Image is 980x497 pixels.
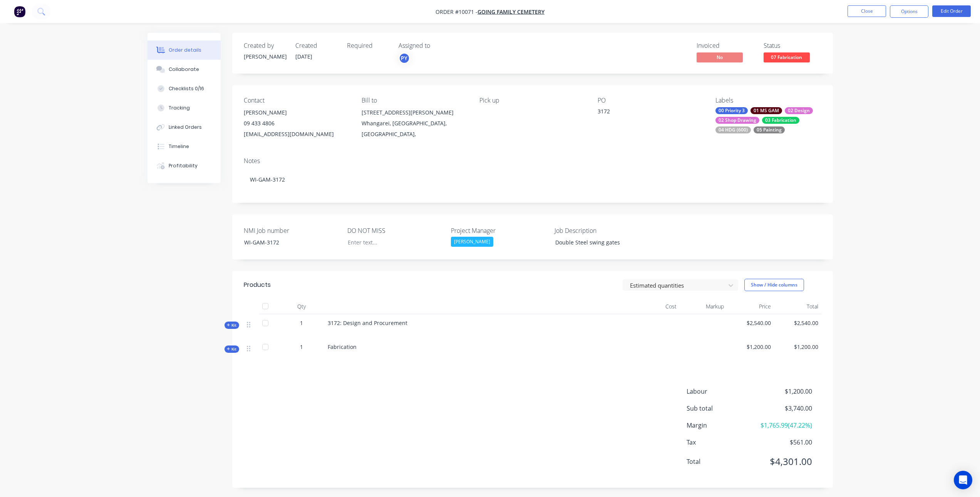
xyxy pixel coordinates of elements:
[730,343,771,351] span: $1,200.00
[169,143,189,150] div: Timeline
[362,107,467,140] div: [STREET_ADDRESS][PERSON_NAME]Whangarei, [GEOGRAPHIC_DATA], [GEOGRAPHIC_DATA],
[755,455,812,468] span: $4,301.00
[295,42,338,49] div: Created
[328,319,407,327] span: 3172: Design and Procurement
[715,126,751,133] div: 04 HDG (600)
[633,299,680,314] div: Cost
[244,226,340,235] label: NMI Job number
[777,343,818,351] span: $1,200.00
[755,421,812,430] span: $1,765.99 ( 47.22 %)
[680,299,727,314] div: Markup
[147,98,221,118] button: Tracking
[549,237,645,248] div: Double Steel swing gates
[436,8,477,15] span: Order #10071 -
[244,97,349,104] div: Contact
[244,157,821,165] div: Notes
[227,346,237,352] span: Kit
[697,42,754,49] div: Invoiced
[328,343,357,350] span: Fabrication
[764,52,810,64] button: 07 Fabrication
[169,162,198,169] div: Profitability
[598,97,703,104] div: PO
[244,52,286,61] div: [PERSON_NAME]
[278,299,325,314] div: Qty
[224,345,239,353] button: Kit
[479,97,585,104] div: Pick up
[687,387,755,396] span: Labour
[244,129,349,140] div: [EMAIL_ADDRESS][DOMAIN_NAME]
[730,319,771,327] span: $2,540.00
[169,47,201,54] div: Order details
[744,279,804,291] button: Show / Hide columns
[224,322,239,329] button: Kit
[451,226,547,235] label: Project Manager
[244,118,349,129] div: 09 433 4806
[687,438,755,447] span: Tax
[300,343,303,351] span: 1
[147,118,221,137] button: Linked Orders
[554,226,651,235] label: Job Description
[147,79,221,98] button: Checklists 0/16
[777,319,818,327] span: $2,540.00
[687,404,755,413] span: Sub total
[362,97,467,104] div: Bill to
[715,107,748,114] div: 00 Priority 3
[295,53,312,60] span: [DATE]
[932,5,971,17] button: Edit Order
[890,5,928,18] button: Options
[687,421,755,430] span: Margin
[147,137,221,156] button: Timeline
[169,85,204,92] div: Checklists 0/16
[169,124,202,131] div: Linked Orders
[227,322,237,328] span: Kit
[687,457,755,466] span: Total
[347,42,389,49] div: Required
[399,52,410,64] button: PY
[147,40,221,60] button: Order details
[300,319,303,327] span: 1
[147,60,221,79] button: Collaborate
[244,107,349,140] div: [PERSON_NAME]09 433 4806[EMAIL_ADDRESS][DOMAIN_NAME]
[764,52,810,62] span: 07 Fabrication
[238,237,334,248] div: WI-GAM-3172
[244,42,286,49] div: Created by
[727,299,774,314] div: Price
[244,280,271,290] div: Products
[362,107,467,118] div: [STREET_ADDRESS][PERSON_NAME]
[147,156,221,175] button: Profitability
[244,107,349,118] div: [PERSON_NAME]
[754,126,785,133] div: 05 Painting
[715,117,759,124] div: 02 Shop Drawing
[169,66,199,73] div: Collaborate
[477,8,544,15] a: Going Family Cemetery
[598,107,694,118] div: 3172
[347,226,444,235] label: DO NOT MISS
[762,117,799,124] div: 03 Fabrication
[399,42,476,49] div: Assigned to
[848,5,886,17] button: Close
[169,104,190,111] div: Tracking
[755,404,812,413] span: $3,740.00
[715,97,821,104] div: Labels
[774,299,821,314] div: Total
[14,6,25,17] img: Factory
[755,387,812,396] span: $1,200.00
[362,118,467,140] div: Whangarei, [GEOGRAPHIC_DATA], [GEOGRAPHIC_DATA],
[451,237,493,247] div: [PERSON_NAME]
[750,107,782,114] div: 01 MS GAM
[244,168,821,191] div: WI-GAM-3172
[785,107,813,114] div: 02 Design
[954,471,972,489] div: Open Intercom Messenger
[697,52,743,62] span: No
[755,438,812,447] span: $561.00
[764,42,821,49] div: Status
